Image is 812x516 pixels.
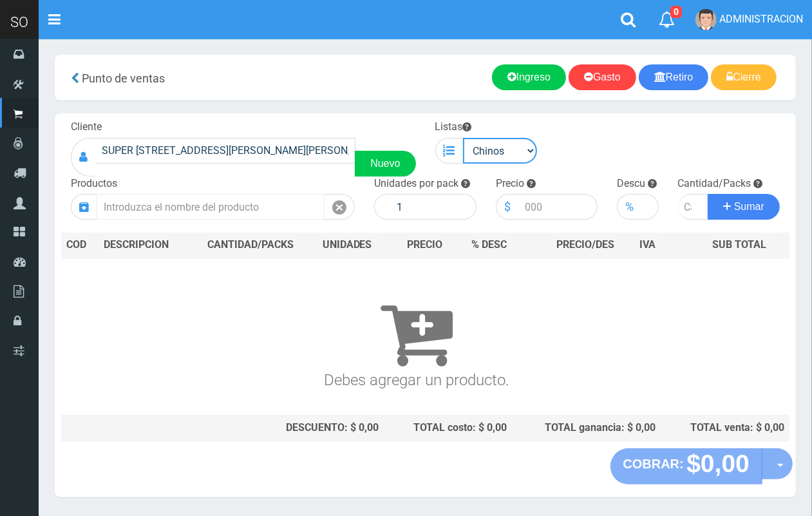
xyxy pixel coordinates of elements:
[734,201,764,212] span: Sumar
[99,233,191,258] th: DES
[496,194,518,220] div: $
[191,233,310,258] th: CANTIDAD/PACKS
[122,238,169,251] span: CRIPCION
[517,421,656,435] div: TOTAL ganancia: $ 0,00
[686,450,750,477] strong: $0,00
[610,448,763,484] button: COBRAR: $0,00
[623,457,684,471] strong: COBRAR:
[71,177,117,191] label: Productos
[435,120,472,135] label: Listas
[678,194,709,220] input: Cantidad
[556,238,614,251] span: PRECIO/DES
[471,238,507,251] span: % DESC
[389,421,506,435] div: TOTAL costo: $ 0,00
[708,194,780,220] button: Sumar
[569,64,636,90] a: Gasto
[711,64,777,90] a: Cierre
[95,138,355,164] input: Consumidor Final
[71,120,102,135] label: Cliente
[196,421,379,435] div: DESCUENTO: $ 0,00
[617,177,645,191] label: Descu
[66,277,766,388] h3: Debes agregar un producto.
[82,72,165,85] span: Punto de ventas
[492,64,566,90] a: Ingreso
[390,194,477,220] input: 1
[496,177,524,191] label: Precio
[719,13,803,25] span: ADMINISTRACION
[639,64,709,90] a: Retiro
[97,194,325,220] input: Introduzca el nombre del producto
[712,238,766,253] span: SUB TOTAL
[695,9,717,30] img: User Image
[641,194,658,220] input: 000
[355,151,415,177] a: Nuevo
[678,177,751,191] label: Cantidad/Packs
[374,177,458,191] label: Unidades por pack
[310,233,384,258] th: UNIDADES
[408,238,443,253] span: PRECIO
[639,238,656,251] span: IVA
[61,233,99,258] th: COD
[670,6,682,18] span: 0
[666,421,784,435] div: TOTAL venta: $ 0,00
[617,194,641,220] div: %
[518,194,598,220] input: 000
